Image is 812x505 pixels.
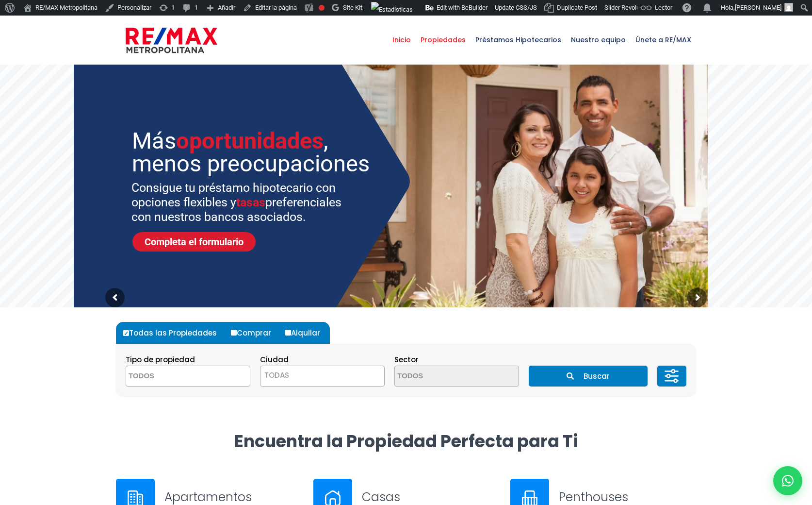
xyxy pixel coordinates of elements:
[264,370,289,380] span: TODAS
[260,354,289,365] span: Ciudad
[416,16,471,64] a: Propiedades
[260,366,385,387] span: TODAS
[126,26,217,55] img: remax-metropolitana-logo
[283,322,330,344] label: Alquilar
[260,369,384,382] span: TODAS
[236,195,265,209] span: tasas
[176,127,324,154] span: oportunidades
[231,330,237,336] input: Comprar
[471,25,566,54] span: Préstamos Hipotecarios
[132,232,256,252] a: Completa el formulario
[631,16,696,64] a: Únete a RE/MAX
[126,366,220,387] textarea: Search
[388,25,416,54] span: Inicio
[604,4,650,11] span: Slider Revolution
[416,25,471,54] span: Propiedades
[121,322,227,344] label: Todas las Propiedades
[735,4,781,11] span: [PERSON_NAME]
[228,322,281,344] label: Comprar
[126,16,217,64] a: RE/MAX Metropolitana
[123,330,129,336] input: Todas las Propiedades
[126,354,195,365] span: Tipo de propiedad
[371,2,413,17] img: Visitas de 48 horas. Haz clic para ver más estadísticas del sitio.
[343,4,362,11] span: Site Kit
[471,16,566,64] a: Préstamos Hipotecarios
[319,5,325,11] div: Frase clave objetivo no establecida
[566,16,631,64] a: Nuestro equipo
[394,354,419,365] span: Sector
[285,330,291,336] input: Alquilar
[388,16,416,64] a: Inicio
[132,129,374,175] sr7-txt: Más , menos preocupaciones
[395,366,489,387] textarea: Search
[234,429,578,453] strong: Encuentra la Propiedad Perfecta para Ti
[529,366,647,387] button: Buscar
[131,181,354,224] sr7-txt: Consigue tu préstamo hipotecario con opciones flexibles y preferenciales con nuestros bancos asoc...
[566,25,631,54] span: Nuestro equipo
[631,25,696,54] span: Únete a RE/MAX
